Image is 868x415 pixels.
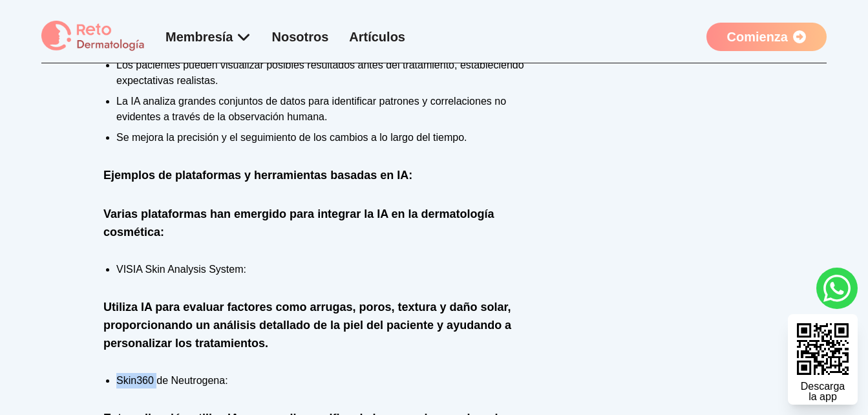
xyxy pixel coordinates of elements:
a: whatsapp button [816,268,858,309]
a: Artículos [349,30,405,44]
li: VISIA Skin Analysis System: [116,262,544,277]
li: La IA analiza grandes conjuntos de datos para identificar patrones y correlaciones no evidentes a... [116,94,544,125]
h2: Ejemplos de plataformas y herramientas basadas en IA: [103,166,544,184]
a: Comienza [706,23,827,51]
h3: Varias plataformas han emergido para integrar la IA en la dermatología cosmética: [103,205,544,241]
li: Se mejora la precisión y el seguimiento de los cambios a lo largo del tiempo. [116,130,544,145]
a: Nosotros [272,30,329,44]
img: logo Reto dermatología [41,21,145,52]
li: Los pacientes pueden visualizar posibles resultados antes del tratamiento, estableciendo expectat... [116,58,544,89]
h3: Utiliza IA para evaluar factores como arrugas, poros, textura y daño solar, proporcionando un aná... [103,298,544,352]
div: Descarga la app [801,381,845,402]
div: Membresía [165,28,251,46]
li: Skin360 de Neutrogena: [116,373,544,388]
